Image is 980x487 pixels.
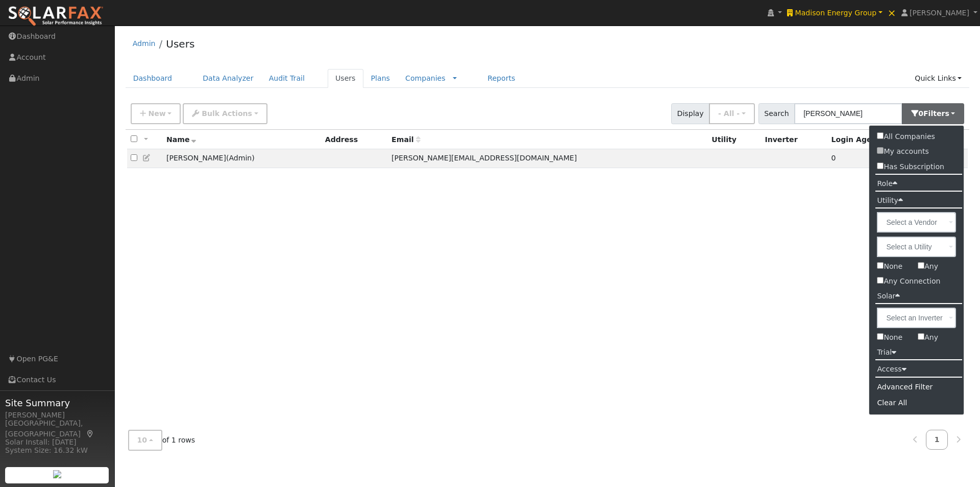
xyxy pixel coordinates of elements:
label: Any [910,330,946,345]
input: Select a Utility [877,237,956,257]
button: New [131,103,181,124]
label: Any [910,259,946,274]
input: My accounts [877,147,884,154]
label: My accounts [869,144,936,159]
a: Audit Trail [261,69,312,88]
label: None [869,330,910,345]
a: Edit User [142,154,152,162]
label: Trial [869,345,904,360]
label: All Companies [869,129,942,144]
input: Search [794,103,902,124]
input: Select an Inverter [877,308,956,328]
input: Has Subscription [877,163,884,169]
input: Any [918,262,924,269]
span: 08/21/2025 10:34:47 AM [831,154,836,162]
a: Plans [363,69,398,88]
button: 0Filters [902,103,964,124]
span: Madison Energy Group [795,9,877,17]
input: All Companies [877,132,884,139]
span: ( ) [226,154,255,162]
a: Reports [480,69,523,88]
input: Any Connection [877,277,884,284]
label: Access [869,362,914,377]
span: New [148,109,165,118]
div: Advanced Filter [869,379,964,395]
label: Solar [869,289,908,304]
button: - All - [709,103,755,124]
input: Any [918,333,924,340]
label: None [869,259,910,274]
label: Has Subscription [869,159,952,174]
span: Filter [923,109,949,118]
div: Utility [712,134,757,145]
a: Admin [133,39,156,48]
label: Any Connection [869,274,964,289]
img: SolarFax [8,6,104,27]
span: Name [166,135,197,144]
div: Inverter [765,134,824,145]
div: Address [325,134,384,145]
input: None [877,262,884,269]
span: Bulk Actions [202,109,252,118]
a: Dashboard [126,69,180,88]
div: [PERSON_NAME] [5,410,109,421]
img: retrieve [53,470,61,478]
span: [PERSON_NAME][EMAIL_ADDRESS][DOMAIN_NAME] [391,154,577,162]
span: Search [758,103,795,124]
a: Quick Links [907,69,969,88]
span: Email [391,135,420,144]
button: 10 [128,430,162,451]
span: s [945,109,949,118]
span: Days since last login [831,135,878,144]
td: [PERSON_NAME] [163,149,322,168]
a: Users [166,38,194,50]
span: 10 [137,436,148,444]
input: Select a Vendor [877,212,956,233]
div: Clear All [869,395,964,411]
span: Site Summary [5,396,109,410]
a: Users [328,69,363,88]
a: Data Analyzer [195,69,261,88]
a: Companies [405,74,446,82]
div: System Size: 16.32 kW [5,445,109,456]
div: Solar Install: [DATE] [5,437,109,448]
button: Bulk Actions [183,103,267,124]
label: Role [869,176,904,191]
span: [PERSON_NAME] [910,9,969,17]
span: Admin [229,154,252,162]
a: 1 [926,430,948,450]
span: of 1 rows [128,430,195,451]
label: Utility [869,193,910,208]
a: Map [86,430,95,438]
span: × [888,7,896,19]
span: Display [671,103,709,124]
input: None [877,333,884,340]
div: [GEOGRAPHIC_DATA], [GEOGRAPHIC_DATA] [5,418,109,439]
